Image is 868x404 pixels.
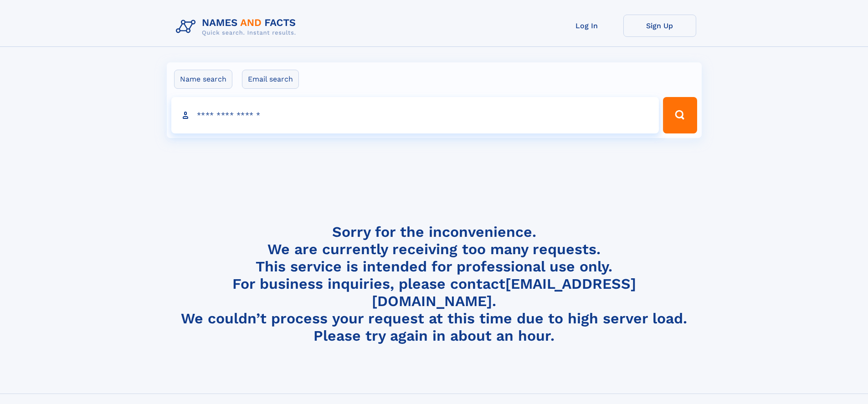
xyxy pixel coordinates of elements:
[242,70,299,89] label: Email search
[172,15,303,39] img: Logo Names and Facts
[174,70,232,89] label: Name search
[171,97,659,133] input: search input
[172,223,696,345] h4: Sorry for the inconvenience. We are currently receiving too many requests. This service is intend...
[372,275,636,310] a: [EMAIL_ADDRESS][DOMAIN_NAME]
[623,15,696,37] a: Sign Up
[663,97,697,133] button: Search Button
[550,15,623,37] a: Log In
